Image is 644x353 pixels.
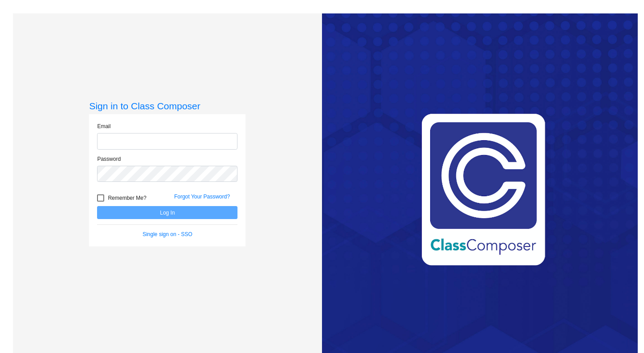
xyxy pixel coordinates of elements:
label: Email [97,122,110,130]
span: Remember Me? [108,193,146,203]
button: Log In [97,206,237,219]
h3: Sign in to Class Composer [89,100,246,112]
label: Password [97,155,121,163]
a: Forgot Your Password? [174,194,230,200]
a: Single sign on - SSO [143,231,192,237]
